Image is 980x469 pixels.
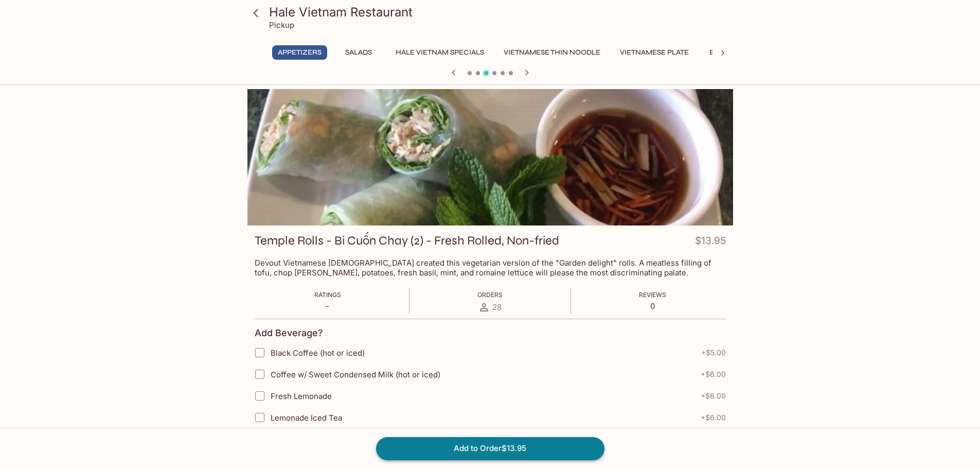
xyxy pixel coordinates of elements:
button: Salads [335,45,382,60]
span: + $6.00 [701,392,726,400]
span: 28 [492,302,502,312]
h4: Add Beverage? [255,327,323,339]
span: + $6.00 [701,413,726,422]
span: Reviews [639,291,666,299]
span: Lemonade Iced Tea [271,413,342,423]
span: Orders [477,291,503,299]
button: Vietnamese Thin Noodle [498,45,606,60]
span: + $6.00 [701,370,726,378]
span: + $5.00 [701,349,726,357]
p: - [314,301,341,311]
h4: $13.95 [695,233,726,253]
span: Coffee w/ Sweet Condensed Milk (hot or iced) [271,370,440,379]
p: Pickup [269,20,294,30]
h3: Hale Vietnam Restaurant [269,4,729,20]
div: Temple Rolls - Bi Cuốn Chay (2) - Fresh Rolled, Non-fried [247,89,733,225]
span: Black Coffee (hot or iced) [271,348,365,358]
span: Ratings [314,291,341,299]
button: Entrees [703,45,749,60]
p: 0 [639,301,666,311]
button: Add to Order$13.95 [376,437,604,460]
p: Devout Vietnamese [DEMOGRAPHIC_DATA] created this vegetarian version of the "Garden delight" roll... [255,258,726,277]
button: Appetizers [272,45,327,60]
button: Hale Vietnam Specials [390,45,490,60]
h3: Temple Rolls - Bi Cuốn Chay (2) - Fresh Rolled, Non-fried [255,233,559,249]
button: Vietnamese Plate [614,45,694,60]
span: Fresh Lemonade [271,391,332,401]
